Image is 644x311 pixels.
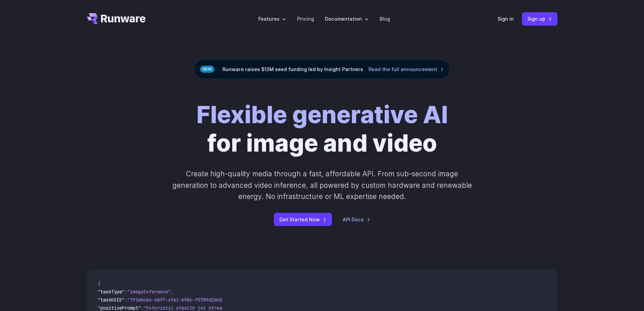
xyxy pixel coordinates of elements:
[125,289,127,295] span: :
[325,15,369,23] label: Documentation
[98,281,100,287] span: {
[127,297,230,303] span: "7f3ebcb6-b897-49e1-b98c-f5789d2d40d7"
[87,13,146,24] a: Go to /
[196,100,448,129] strong: Flexible generative AI
[141,305,144,311] span: :
[171,289,173,295] span: ,
[522,12,557,25] a: Sign up
[125,297,127,303] span: :
[368,65,444,73] a: Read the full announcement
[98,305,141,311] span: "positivePrompt"
[98,289,125,295] span: "taskType"
[258,15,286,23] label: Features
[194,60,450,79] div: Runware raises $13M seed funding led by Insight Partners
[380,15,390,23] a: Blog
[171,168,473,202] p: Create high-quality media through a fast, affordable API. From sub-second image generation to adv...
[144,305,390,311] span: "Futuristic stealth jet streaking through a neon-lit cityscape with glowing purple exhaust"
[343,216,371,223] a: API Docs
[196,101,448,157] h1: for image and video
[297,15,314,23] a: Pricing
[98,297,125,303] span: "taskUUID"
[498,15,514,23] a: Sign in
[274,213,332,226] a: Get Started Now
[127,289,171,295] span: "imageInference"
